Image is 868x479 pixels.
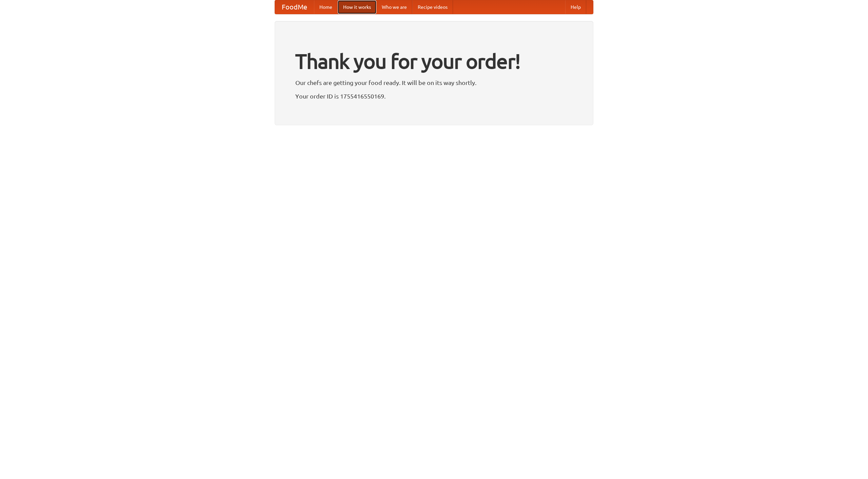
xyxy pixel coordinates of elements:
[295,78,573,88] p: Our chefs are getting your food ready. It will be on its way shortly.
[376,0,412,14] a: Who we are
[295,91,573,101] p: Your order ID is 1755416550169.
[412,0,453,14] a: Recipe videos
[314,0,338,14] a: Home
[295,45,573,78] h1: Thank you for your order!
[275,0,314,14] a: FoodMe
[565,0,586,14] a: Help
[338,0,376,14] a: How it works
